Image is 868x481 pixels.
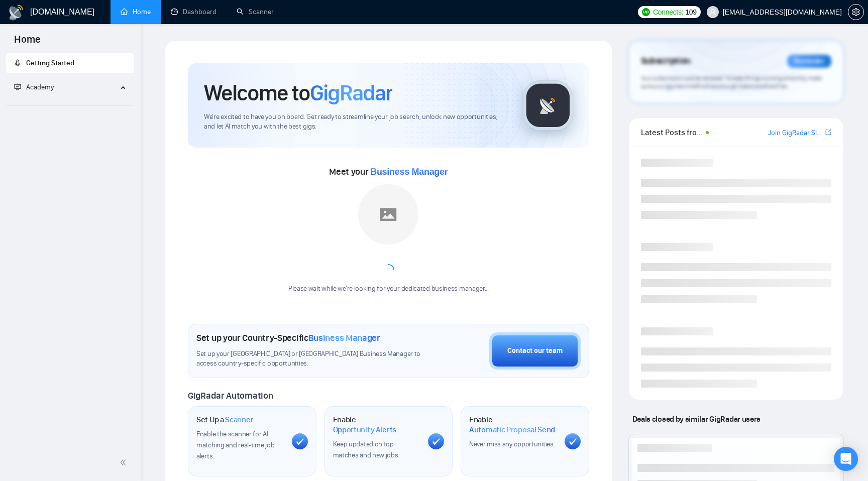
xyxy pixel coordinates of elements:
[507,345,563,356] div: Contact our team
[642,8,650,16] img: upwork-logo.png
[523,80,573,131] img: gigradar-logo.png
[196,349,427,369] span: Set up your [GEOGRAPHIC_DATA] or [GEOGRAPHIC_DATA] Business Manager to access country-specific op...
[825,128,831,137] a: export
[641,126,703,139] span: Latest Posts from the GigRadar Community
[6,53,134,73] li: Getting Started
[14,59,21,66] span: rocket
[358,184,418,245] img: placeholder.png
[848,8,863,16] span: setting
[8,5,24,21] img: logo
[237,8,274,16] a: searchScanner
[370,167,448,177] span: Business Manager
[333,425,397,435] span: Opportunity Alerts
[310,79,392,106] span: GigRadar
[14,83,54,91] span: Academy
[641,53,691,70] span: Subscription
[26,83,54,91] span: Academy
[834,447,858,471] div: Open Intercom Messenger
[333,415,420,434] h1: Enable
[196,332,380,343] h1: Set up your Country-Specific
[188,390,273,401] span: GigRadar Automation
[204,112,507,132] span: We're excited to have you on board. Get ready to streamline your job search, unlock new opportuni...
[308,332,380,343] span: Business Manager
[628,410,765,428] span: Deals closed by similar GigRadar users
[225,415,253,425] span: Scanner
[653,7,683,18] span: Connects:
[171,8,216,16] a: dashboardDashboard
[329,166,448,177] span: Meet your
[469,425,555,435] span: Automatic Proposal Send
[709,9,716,16] span: user
[848,4,864,20] button: setting
[196,415,253,425] h1: Set Up a
[6,32,49,53] span: Home
[489,332,581,370] button: Contact our team
[848,8,864,16] a: setting
[204,79,392,106] h1: Welcome to
[641,74,822,90] span: Your subscription will be renewed. To keep things running smoothly, make sure your payment method...
[469,440,555,448] span: Never miss any opportunities.
[282,284,495,294] div: Please wait while we're looking for your dedicated business manager...
[382,264,394,276] span: loading
[333,440,400,459] span: Keep updated on top matches and new jobs.
[26,59,74,67] span: Getting Started
[14,83,21,90] span: fund-projection-screen
[685,7,696,18] span: 109
[121,8,151,16] a: homeHome
[196,430,274,460] span: Enable the scanner for AI matching and real-time job alerts.
[120,457,130,467] span: double-left
[768,128,823,139] a: Join GigRadar Slack Community
[787,55,831,68] div: Reminder
[825,128,831,136] span: export
[6,101,134,108] li: Academy Homepage
[469,415,557,434] h1: Enable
